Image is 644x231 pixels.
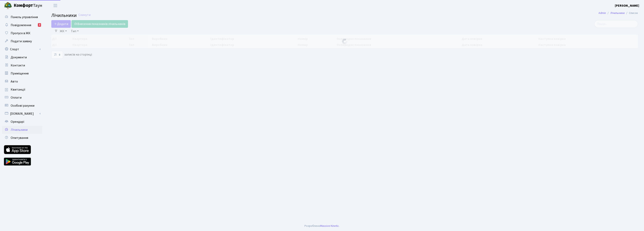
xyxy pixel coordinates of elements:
[2,77,42,86] a: Авто
[11,128,28,132] span: Лічильники
[625,11,638,15] li: Список
[2,29,42,37] a: Пропуск в ЖК
[11,71,29,76] span: Приміщення
[14,2,33,9] b: Комфорт
[51,12,77,19] span: Лічильники
[599,11,606,15] a: Admin
[58,28,68,35] a: ЖК
[14,2,42,9] span: Таун
[69,28,80,35] a: Тип
[594,20,638,28] input: Пошук...
[342,38,348,45] img: Обробка...
[11,120,24,124] span: Орендарі
[320,224,339,228] a: Massive Kinetic
[2,45,42,53] a: Спорт
[2,21,42,29] a: Повідомлення2
[615,3,639,8] a: [PERSON_NAME]
[11,15,38,19] span: Панель управління
[610,11,625,15] a: Лічильники
[2,37,42,45] a: Подати заявку
[11,55,27,60] span: Документи
[11,103,34,108] span: Особові рахунки
[2,94,42,102] a: Оплати
[11,63,25,68] span: Контакти
[11,31,30,35] span: Пропуск в ЖК
[2,86,42,94] a: Квитанції
[11,95,22,100] span: Оплати
[592,9,644,17] nav: breadcrumb
[2,134,42,142] a: Опитування
[2,61,42,69] a: Контакти
[2,126,42,134] a: Лічильники
[2,69,42,77] a: Приміщення
[11,39,32,43] span: Подати заявку
[54,22,68,26] span: Додати
[2,118,42,126] a: Орендарі
[50,2,60,9] button: Переключити навігацію
[51,20,71,28] a: Додати
[2,110,42,118] a: [DOMAIN_NAME]
[11,136,28,140] span: Опитування
[11,87,25,92] span: Квитанції
[304,224,340,228] div: Розроблено .
[2,102,42,110] a: Особові рахунки
[2,13,42,21] a: Панель управління
[78,13,91,17] a: Скинути
[38,23,41,27] div: 2
[11,79,18,84] span: Авто
[51,51,63,59] select: записів на сторінці
[2,53,42,61] a: Документи
[71,20,128,28] a: Внесення показників лічильників
[11,23,31,27] span: Повідомлення
[4,2,12,10] img: logo.png
[51,51,92,59] label: записів на сторінці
